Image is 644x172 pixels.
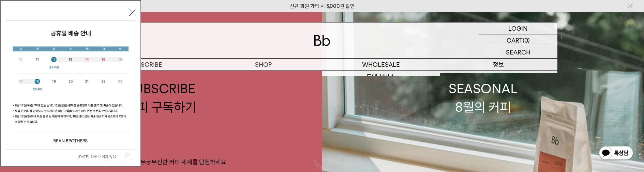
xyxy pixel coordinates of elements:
a: LOGIN [479,22,557,34]
img: 카카오톡 채널 1:1 채팅 버튼 [598,145,634,162]
a: 신규 회원 가입 시 3,000원 할인 [290,3,355,9]
p: CART [507,34,523,46]
img: 로고 [314,35,330,46]
a: SUBSCRIBE [87,59,205,71]
div: SUBSCRIBE 커피 구독하기 [126,80,196,116]
button: 닫기 [129,10,135,16]
a: CART (0) [479,34,557,46]
a: SHOP [205,59,322,71]
label: [DATE] 하루 보이지 않음 [78,154,124,159]
a: 브랜드 [440,71,557,82]
a: 도매 서비스 [322,71,440,82]
p: 정보 [440,59,557,71]
div: SEASONAL 8월의 커피 [449,80,518,116]
p: SEARCH [506,46,530,58]
p: LOGIN [508,22,528,34]
p: WHOLESALE [322,59,440,71]
img: cb63d4bbb2e6550c365f227fdc69b27f_113810.jpg [6,21,135,150]
p: (0) [523,34,530,46]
